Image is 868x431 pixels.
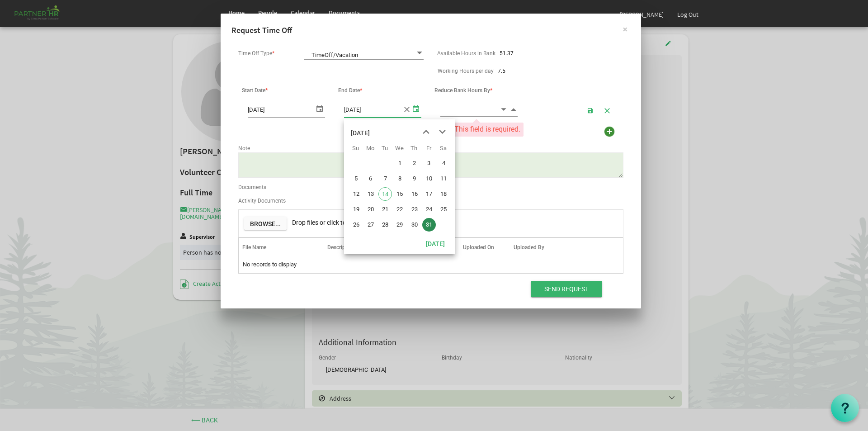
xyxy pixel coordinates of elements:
[378,218,392,232] span: Tuesday, October 28, 2025
[393,156,406,170] span: Wednesday, October 1, 2025
[420,237,451,250] button: Today
[437,156,450,170] span: Saturday, October 4, 2025
[408,172,421,185] span: Thursday, October 9, 2025
[603,125,616,138] img: add.png
[437,172,450,185] span: Saturday, October 11, 2025
[531,281,602,297] input: Send Request
[408,203,421,216] span: Thursday, October 23, 2025
[602,124,617,139] div: Add more time to Request
[408,156,421,170] span: Thursday, October 2, 2025
[422,203,436,216] span: Friday, October 24, 2025
[408,187,421,201] span: Thursday, October 16, 2025
[364,187,377,201] span: Monday, October 13, 2025
[436,142,450,156] th: Sa
[349,218,363,232] span: Sunday, October 26, 2025
[437,51,495,57] label: Available Hours in Bank
[418,124,434,140] button: previous month
[378,172,392,185] span: Tuesday, October 7, 2025
[393,187,406,201] span: Wednesday, October 15, 2025
[421,142,436,156] th: Fr
[407,142,421,156] th: Th
[393,172,406,185] span: Wednesday, October 8, 2025
[364,218,377,232] span: Monday, October 27, 2025
[402,102,410,117] span: close
[438,68,494,74] label: Working Hours per day
[364,172,377,185] span: Monday, October 6, 2025
[239,256,623,273] td: No records to display
[437,187,450,201] span: Saturday, October 18, 2025
[500,50,514,57] span: 51.37
[327,244,355,251] span: Description
[434,124,451,140] button: next month
[351,124,370,142] div: title
[434,87,492,94] span: Reduce Bank Hours By
[584,104,597,116] button: Save
[498,68,505,74] span: 7.5
[600,104,614,116] button: Cancel
[377,142,392,156] th: Tu
[392,142,406,156] th: We
[422,156,436,170] span: Friday, October 3, 2025
[422,218,436,232] span: Friday, October 31, 2025
[463,244,494,251] span: Uploaded On
[378,187,392,201] span: Tuesday, October 14, 2025
[349,142,363,156] th: Su
[408,218,421,232] span: Thursday, October 30, 2025
[422,187,436,201] span: Friday, October 17, 2025
[500,104,508,114] span: Decrement value
[338,87,362,94] span: End Date
[378,203,392,216] span: Tuesday, October 21, 2025
[349,187,363,201] span: Sunday, October 12, 2025
[393,218,406,232] span: Wednesday, October 29, 2025
[410,102,421,115] span: select
[363,142,377,156] th: Mo
[437,203,450,216] span: Saturday, October 25, 2025
[349,203,363,216] span: Sunday, October 19, 2025
[422,172,436,185] span: Friday, October 10, 2025
[421,217,436,232] td: Friday, October 31, 2025
[314,102,325,115] span: select
[393,203,406,216] span: Wednesday, October 22, 2025
[349,172,363,185] span: Sunday, October 5, 2025
[364,203,377,216] span: Monday, October 20, 2025
[292,219,413,226] span: Drop files or click to upload (max size: 2MB)
[509,104,518,114] span: Increment value
[514,244,544,251] span: Uploaded By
